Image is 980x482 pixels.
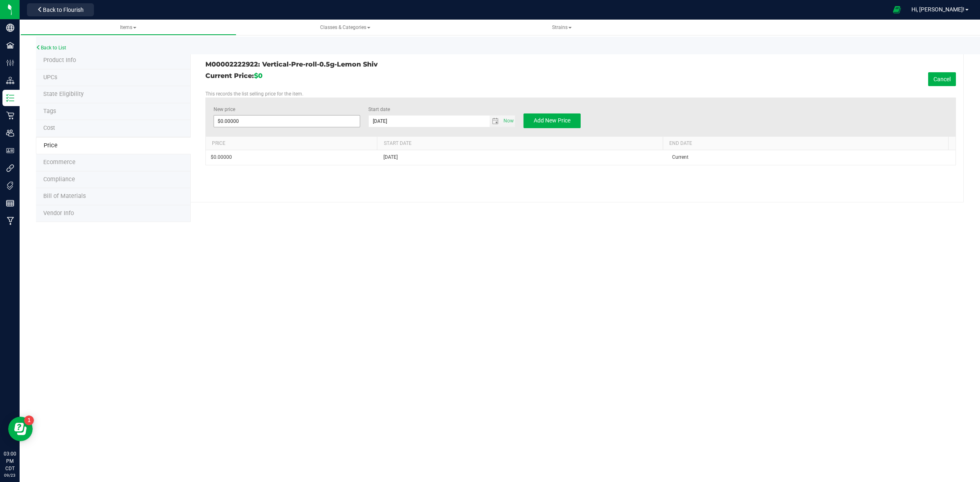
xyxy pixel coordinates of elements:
span: Tag [43,108,56,115]
inline-svg: Retail [6,111,14,120]
span: Set Current date [502,115,516,127]
span: Price [44,142,58,149]
span: Add New Price [534,117,570,124]
span: Bill of Materials [43,193,86,200]
span: Ecommerce [43,159,76,166]
span: Product Info [43,57,76,64]
p: 03:00 PM CDT [4,450,16,472]
span: Compliance [43,176,75,183]
span: Hi, [PERSON_NAME]! [911,6,964,13]
p: 09/23 [4,472,16,478]
inline-svg: Integrations [6,164,14,172]
span: Vendor Info [43,210,74,217]
th: Start Date [377,137,662,151]
inline-svg: Company [6,24,14,32]
a: Back to List [36,45,66,51]
iframe: Resource center [8,417,33,441]
inline-svg: Manufacturing [6,217,14,225]
inline-svg: Configuration [6,59,14,67]
h3: M00002222922: Vertical-Pre-roll-0.5g-Lemon Shiv [205,61,575,68]
h3: Current Price: [205,72,263,86]
button: Back to Flourish [27,3,94,16]
inline-svg: Facilities [6,41,14,49]
span: Strains [552,24,572,30]
span: $0.00000 [211,153,232,161]
span: Current [672,153,688,161]
button: Add New Price [523,113,581,128]
span: Tag [43,74,57,81]
input: $0.00000 [214,116,360,127]
th: Price [206,137,377,151]
span: Back to Flourish [43,7,84,13]
inline-svg: Inventory [6,94,14,102]
inline-svg: Distribution [6,76,14,84]
span: select [490,116,501,127]
span: Cost [43,124,55,131]
button: Cancel [928,72,956,86]
span: Tag [43,91,84,98]
inline-svg: Reports [6,199,14,207]
span: Classes & Categories [320,24,370,30]
label: Start date [368,106,515,113]
label: New price [214,106,361,113]
span: Items [120,24,136,30]
inline-svg: User Roles [6,147,14,155]
span: Open Ecommerce Menu [888,2,906,18]
th: End Date [663,137,948,151]
iframe: Resource center unread badge [24,415,34,425]
inline-svg: Users [6,129,14,137]
span: [DATE] [383,153,398,161]
span: select [501,116,515,127]
inline-svg: Tags [6,182,14,190]
p: This records the list selling price for the item. [205,90,956,98]
span: $0 [254,72,263,80]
